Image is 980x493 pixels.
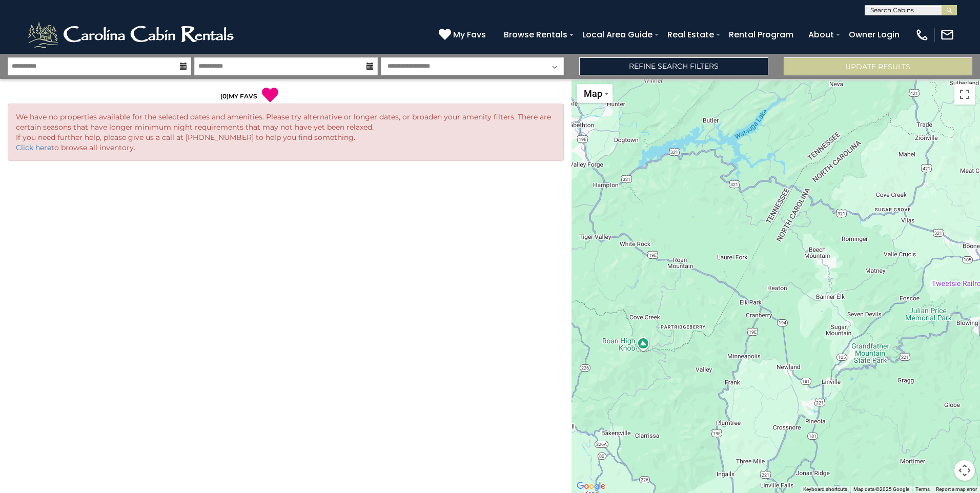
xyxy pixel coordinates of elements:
img: phone-regular-white.png [915,28,929,42]
a: Real Estate [662,26,719,44]
p: We have no properties available for the selected dates and amenities. Please try alternative or l... [16,112,556,153]
a: Owner Login [844,26,905,44]
span: My Favs [453,28,486,41]
span: ( ) [220,92,229,100]
img: Google [574,480,608,493]
a: Click here [16,143,51,152]
span: 0 [222,92,227,100]
button: Toggle fullscreen view [954,84,975,105]
a: Terms [915,486,930,492]
button: Map camera controls [954,460,975,481]
a: Refine Search Filters [579,57,768,75]
button: Keyboard shortcuts [803,486,847,493]
a: Local Area Guide [577,26,658,44]
a: About [803,26,839,44]
a: Browse Rentals [499,26,573,44]
a: (0)MY FAVS [220,92,257,100]
button: Change map style [577,84,612,103]
a: My Favs [439,28,488,42]
a: Open this area in Google Maps (opens a new window) [574,480,608,493]
span: Map data ©2025 Google [853,486,909,492]
a: Report a map error [936,486,977,492]
span: Map [584,88,602,99]
img: mail-regular-white.png [940,28,954,42]
button: Update Results [784,57,972,75]
img: White-1-2.png [26,19,238,50]
a: Rental Program [724,26,799,44]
